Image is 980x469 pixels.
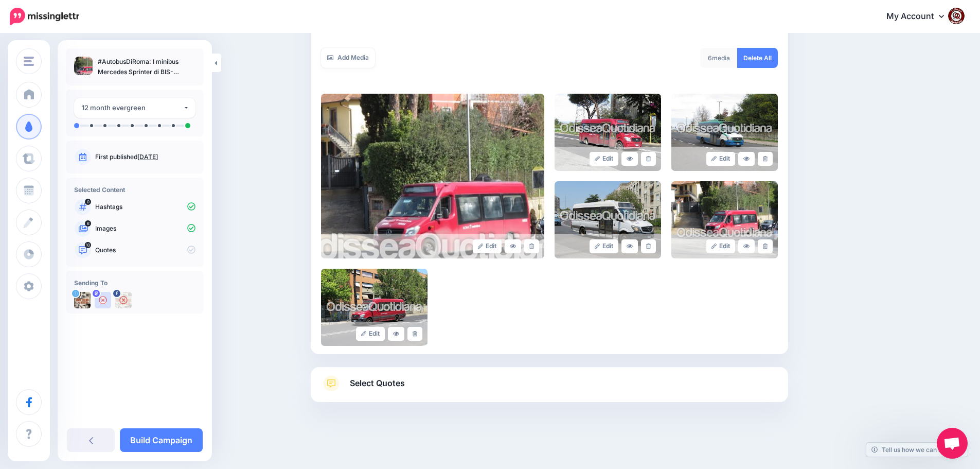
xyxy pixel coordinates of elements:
li: A post will be sent on day 365 [185,123,190,128]
img: menu.png [24,57,34,66]
img: d51fde3634631f28d81ef66c72aeb62b_thumb.jpg [74,57,93,75]
li: A post will be sent on day 3 [90,124,93,127]
span: 10 [85,242,91,248]
img: 463453305_2684324355074873_6393692129472495966_n-bsa154739.jpg [115,292,132,308]
p: Quotes [95,246,195,255]
li: A post will be sent on day 270 [172,124,175,127]
h4: Selected Content [74,186,195,194]
p: Images [95,224,195,233]
a: Edit [356,327,385,341]
a: Edit [590,239,619,253]
img: b253a38f997690734d5905cf3421c5f9_large.jpg [671,181,778,258]
div: media [700,48,738,68]
a: Edit [473,239,502,253]
img: 1f86d5180f9360744771c0187493fb3e_large.jpg [321,269,427,346]
a: Add Media [321,48,375,68]
li: A post will be sent on day 30 [131,124,134,127]
span: 0 [85,199,91,205]
li: A post will be sent on day 7 [103,124,106,127]
img: uTTNWBrh-84924.jpeg [74,292,91,308]
span: Select Quotes [350,376,405,390]
img: 3c23b233b542b01cd90097c194fbcc18_large.jpg [555,94,661,171]
img: user_default_image.png [95,292,111,308]
p: #AutobusDiRoma: I minibus Mercedes Sprinter di BIS-Autoservizi Tuscia [98,57,195,77]
a: Select Quotes [321,375,778,402]
div: 12 month evergreen [82,102,183,114]
a: Edit [706,152,736,166]
a: Edit [706,239,736,253]
p: First published [95,152,195,162]
li: A post will be sent on day 14 [117,124,120,127]
p: Hashtags [95,202,195,212]
a: [DATE] [137,153,158,161]
span: 6 [708,54,712,62]
span: 6 [85,220,91,227]
h4: Sending To [74,279,195,287]
img: Missinglettr [10,8,79,25]
a: Edit [590,152,619,166]
button: 12 month evergreen [74,98,195,118]
img: 89bbf186eac3a90ebaf90b4c6c74b4a1_large.jpg [555,181,661,258]
li: A post will be sent on day 90 [145,124,148,127]
img: d51fde3634631f28d81ef66c72aeb62b_large.jpg [321,94,544,258]
a: My Account [876,4,965,29]
div: Select Media [321,3,778,346]
a: Delete All [737,48,778,68]
a: Tell us how we can improve [866,443,968,457]
li: A post will be sent on day 0 [74,123,79,128]
a: Aprire la chat [937,428,968,459]
img: 9948c4985bc1ea824a6448298aaef0cd_large.jpg [671,94,778,171]
li: A post will be sent on day 180 [158,124,161,127]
